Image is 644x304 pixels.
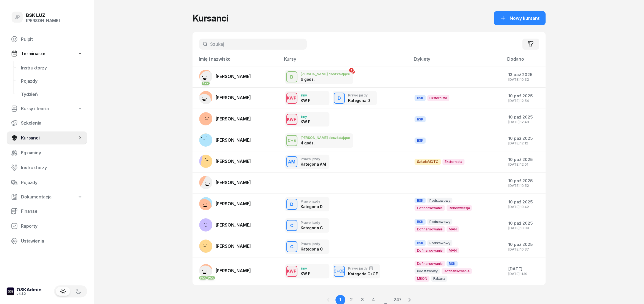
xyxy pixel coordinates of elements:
span: BSK [415,138,426,143]
span: [PERSON_NAME] [216,95,251,100]
div: 10 paź 2025 [508,157,541,162]
div: [DATE] 10:37 [508,247,541,251]
a: Pulpit [7,33,87,46]
a: [PERSON_NAME] [199,240,251,253]
div: [DATE] 10:42 [508,205,541,209]
span: BSK [415,198,426,203]
th: Etykiety [410,56,504,66]
button: D [334,93,345,104]
span: Szkolenia [21,120,83,126]
span: MBON [415,276,429,281]
span: BSK [415,95,426,101]
div: C [288,222,296,229]
span: MAN [447,247,459,253]
span: Pojazdy [21,79,83,84]
a: Pojazdy [7,176,87,189]
a: Kursanci [7,131,87,144]
div: AM [286,158,298,166]
span: Rekonwersja [447,205,472,211]
div: 4 godz. [301,141,329,145]
div: Kategoria C [301,247,323,251]
div: PKK [199,276,207,279]
a: Egzaminy [7,146,87,159]
span: [PERSON_NAME] [216,180,251,185]
button: C [286,220,297,231]
a: Raporty [7,219,87,233]
div: 10 paź 2025 [508,200,541,205]
a: PKK[PERSON_NAME] [199,70,251,83]
span: BSK [447,261,458,267]
span: Podstawowy [427,219,452,225]
div: 10 paź 2025 [508,178,541,183]
div: Prawo jazdy [301,221,323,224]
a: [PERSON_NAME] [199,155,251,168]
button: C [286,241,297,252]
span: JP [14,15,20,20]
h1: Kursanci [193,13,228,23]
span: BSK [415,240,426,246]
span: Finanse [21,209,83,214]
div: C [288,243,296,251]
div: C+E [285,137,298,144]
span: Dofinansowanie [415,226,445,232]
span: [PERSON_NAME] [216,137,251,143]
button: KWP [286,114,297,125]
span: BSK [415,116,426,122]
span: BSK [415,219,426,225]
span: [PERSON_NAME] [216,222,251,228]
span: Dofinansowanie [415,247,445,253]
span: Terminarze [21,51,45,56]
span: Tydzień [21,92,83,97]
a: Ustawienia [7,234,87,247]
div: [DATE] [508,267,541,271]
span: Raporty [21,224,83,229]
span: [PERSON_NAME] [216,158,251,164]
div: Prawo jazdy [301,200,323,203]
a: [PERSON_NAME] [199,133,251,147]
th: Dodano [504,56,545,66]
span: Eksternista [442,159,464,165]
div: 10 paź 2025 [508,242,541,247]
span: Eksternista [427,95,449,101]
span: Podstawowy [415,268,440,274]
div: KWP [285,116,299,123]
div: Kategoria C [301,225,323,230]
span: Kursanci [21,135,77,141]
span: Faktura [431,276,447,281]
div: Prawo jazdy [301,242,323,246]
button: B [286,71,297,82]
div: [PERSON_NAME] [26,18,60,23]
a: [PERSON_NAME] [199,176,251,189]
span: [PERSON_NAME] [216,243,251,249]
div: [PERSON_NAME] doszkalające [301,72,350,76]
span: [PERSON_NAME] [216,116,251,122]
span: Instruktorzy [21,65,83,71]
span: Podstawowy [427,240,452,246]
div: Kategoria C+CE [348,271,377,276]
div: Prawo jazdy [301,157,326,161]
a: Kursy i teoria [7,103,87,115]
span: Pulpit [21,37,83,42]
div: v4.1.2 [17,292,42,295]
div: KW P [301,119,311,124]
th: Imię i nazwisko [193,56,281,66]
span: Podstawowy [427,198,452,203]
div: [DATE] 12:54 [508,99,541,103]
div: Inny [301,115,311,118]
div: [DATE] 12:01 [508,163,541,166]
div: Inny [301,267,311,270]
a: [PERSON_NAME] [199,197,251,210]
div: KWP [285,95,299,101]
div: 10 paź 2025 [508,221,541,226]
a: Pojazdy [17,74,87,88]
div: [DATE] 10:32 [508,78,541,81]
div: 13 paź 2025 [508,72,541,77]
span: [PERSON_NAME] [216,201,251,206]
button: AM [286,156,297,167]
div: [PERSON_NAME] doszkalające [301,136,350,139]
span: Kursy i teoria [21,106,49,111]
div: PKK [207,276,215,279]
div: KW P [301,271,311,276]
span: Dokumentacja [21,194,52,200]
span: Egzaminy [21,150,83,155]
